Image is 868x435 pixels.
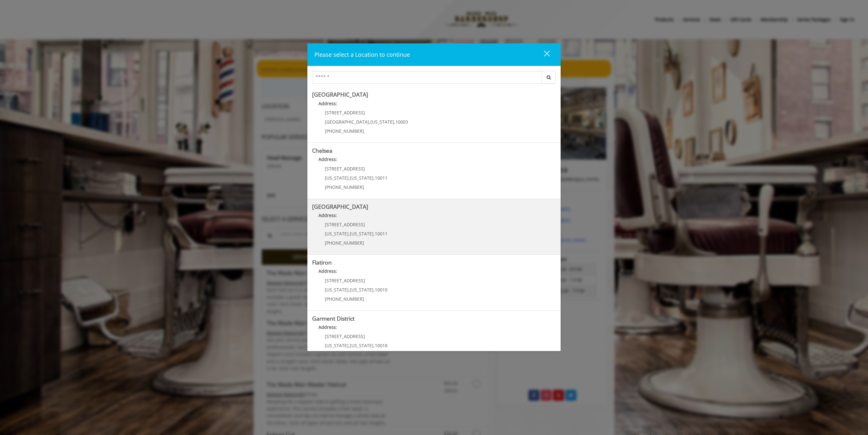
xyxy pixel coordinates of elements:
[349,342,350,349] span: ,
[349,287,350,293] span: ,
[312,147,332,154] b: Chelsea
[325,231,349,237] span: [US_STATE]
[325,175,349,181] span: [US_STATE]
[325,128,364,134] span: [PHONE_NUMBER]
[325,296,364,302] span: [PHONE_NUMBER]
[312,259,332,266] b: Flatiron
[375,342,387,349] span: 10018
[350,342,374,349] span: [US_STATE]
[374,231,375,237] span: ,
[325,278,365,284] span: [STREET_ADDRESS]
[312,91,368,98] b: [GEOGRAPHIC_DATA]
[318,212,337,218] b: Address:
[350,175,374,181] span: [US_STATE]
[318,156,337,162] b: Address:
[325,333,365,339] span: [STREET_ADDRESS]
[545,75,552,80] i: Search button
[312,71,542,84] input: Search Center
[325,119,369,125] span: [GEOGRAPHIC_DATA]
[312,71,556,87] div: Center Select
[532,48,554,61] button: close dialog
[349,175,350,181] span: ,
[325,221,365,227] span: [STREET_ADDRESS]
[394,119,395,125] span: ,
[312,315,355,322] b: Garment District
[374,342,375,349] span: ,
[350,231,374,237] span: [US_STATE]
[375,287,387,293] span: 10010
[325,184,364,190] span: [PHONE_NUMBER]
[370,119,394,125] span: [US_STATE]
[369,119,370,125] span: ,
[375,175,387,181] span: 10011
[350,287,374,293] span: [US_STATE]
[325,240,364,246] span: [PHONE_NUMBER]
[374,287,375,293] span: ,
[537,50,549,60] div: close dialog
[314,51,410,58] span: Please select a Location to continue
[375,231,387,237] span: 10011
[395,119,408,125] span: 10003
[325,342,349,349] span: [US_STATE]
[374,175,375,181] span: ,
[312,203,368,210] b: [GEOGRAPHIC_DATA]
[349,231,350,237] span: ,
[325,287,349,293] span: [US_STATE]
[318,100,337,106] b: Address:
[325,110,365,116] span: [STREET_ADDRESS]
[325,166,365,172] span: [STREET_ADDRESS]
[318,324,337,330] b: Address:
[318,268,337,274] b: Address:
